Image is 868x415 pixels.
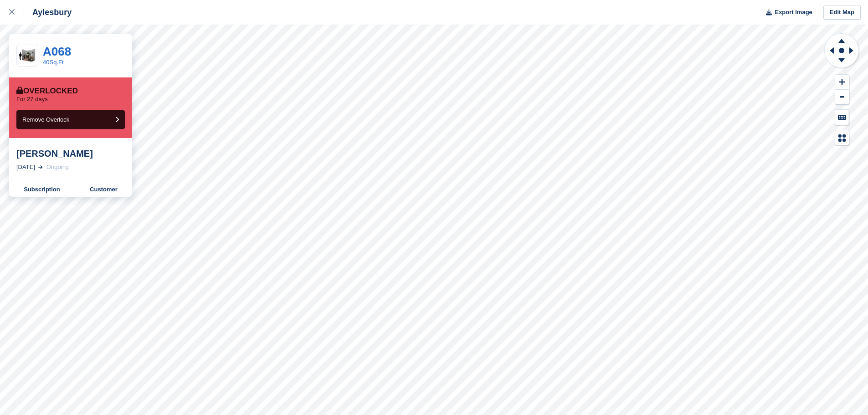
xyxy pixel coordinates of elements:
[760,5,812,20] button: Export Image
[835,130,849,145] button: Map Legend
[17,48,38,64] img: 40-sqft-unit.jpg
[24,7,72,18] div: Aylesbury
[46,163,69,172] div: Ongoing
[16,87,78,96] div: Overlocked
[38,165,43,169] img: arrow-right-light-icn-cde0832a797a2874e46488d9cf13f60e5c3a73dbe684e267c42b8395dfbc2abf.svg
[835,75,849,90] button: Zoom In
[16,96,48,103] p: For 27 days
[823,5,861,20] a: Edit Map
[16,148,125,159] div: [PERSON_NAME]
[9,182,75,197] a: Subscription
[775,8,812,17] span: Export Image
[16,163,35,172] div: [DATE]
[75,182,132,197] a: Customer
[43,45,71,58] a: A068
[16,110,125,129] button: Remove Overlock
[835,90,849,105] button: Zoom Out
[22,116,69,123] span: Remove Overlock
[43,59,64,66] a: 40Sq.Ft
[835,110,849,125] button: Keyboard Shortcuts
